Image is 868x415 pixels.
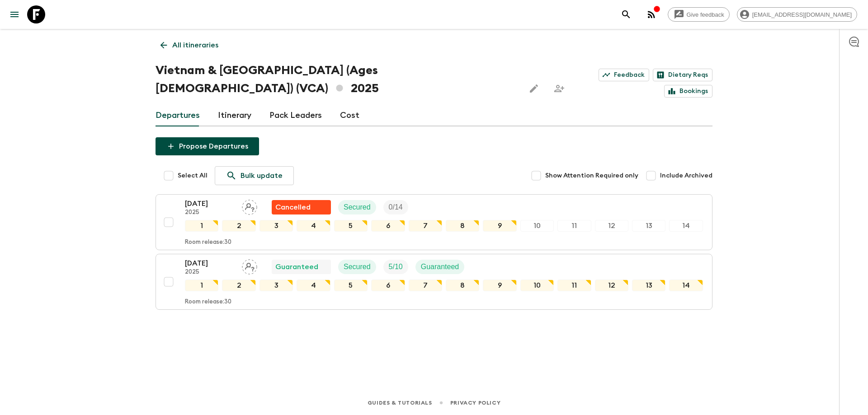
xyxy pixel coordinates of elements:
[259,220,293,232] div: 3
[669,220,703,232] div: 14
[156,254,712,310] button: [DATE]2025Assign pack leaderGuaranteedSecuredTrip FillGuaranteed1234567891011121314Room release:30
[156,36,223,54] a: All itineraries
[389,202,403,213] p: 0 / 14
[383,260,408,274] div: Trip Fill
[550,79,568,98] span: Share this itinerary
[595,220,628,232] div: 12
[747,11,857,18] span: [EMAIL_ADDRESS][DOMAIN_NAME]
[344,261,371,272] p: Secured
[483,220,516,232] div: 9
[185,198,235,209] p: [DATE]
[275,202,311,213] p: Cancelled
[297,220,330,232] div: 4
[520,280,554,291] div: 10
[483,280,516,291] div: 9
[389,261,403,272] p: 5 / 10
[269,105,322,126] a: Pack Leaders
[446,220,479,232] div: 8
[338,260,376,274] div: Secured
[222,220,255,232] div: 2
[525,79,543,98] button: Edit this itinerary
[668,7,730,22] a: Give feedback
[334,280,368,291] div: 5
[632,280,665,291] div: 13
[218,105,251,126] a: Itinerary
[172,40,218,51] p: All itineraries
[5,5,24,23] button: menu
[185,209,235,216] p: 2025
[185,298,231,306] p: Room release: 30
[664,85,712,98] a: Bookings
[421,261,459,272] p: Guaranteed
[682,11,729,18] span: Give feedback
[185,258,235,269] p: [DATE]
[599,69,649,81] a: Feedback
[222,280,255,291] div: 2
[446,280,479,291] div: 8
[450,398,500,408] a: Privacy Policy
[185,239,231,246] p: Room release: 30
[242,262,257,269] span: Assign pack leader
[344,202,371,213] p: Secured
[156,61,518,98] h1: Vietnam & [GEOGRAPHIC_DATA] (Ages [DEMOGRAPHIC_DATA]) (VCA) 2025
[653,69,712,81] a: Dietary Reqs
[156,105,200,126] a: Departures
[409,280,442,291] div: 7
[660,171,712,180] span: Include Archived
[545,171,638,180] span: Show Attention Required only
[669,280,703,291] div: 14
[338,200,376,214] div: Secured
[557,280,591,291] div: 11
[334,220,368,232] div: 5
[178,171,208,180] span: Select All
[340,105,359,126] a: Cost
[557,220,591,232] div: 11
[371,220,405,232] div: 6
[156,194,712,250] button: [DATE]2025Assign pack leaderFlash Pack cancellationSecuredTrip Fill1234567891011121314Room releas...
[185,280,218,291] div: 1
[297,280,330,291] div: 4
[242,202,257,210] span: Assign pack leader
[275,261,318,272] p: Guaranteed
[595,280,628,291] div: 12
[215,166,294,185] a: Bulk update
[409,220,442,232] div: 7
[371,280,405,291] div: 6
[185,220,218,232] div: 1
[185,269,235,276] p: 2025
[259,280,293,291] div: 3
[737,7,857,22] div: [EMAIL_ADDRESS][DOMAIN_NAME]
[617,5,635,23] button: search adventures
[383,200,408,214] div: Trip Fill
[632,220,665,232] div: 13
[368,398,432,408] a: Guides & Tutorials
[241,170,283,181] p: Bulk update
[272,200,331,214] div: Flash Pack cancellation
[520,220,554,232] div: 10
[156,137,259,155] button: Propose Departures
